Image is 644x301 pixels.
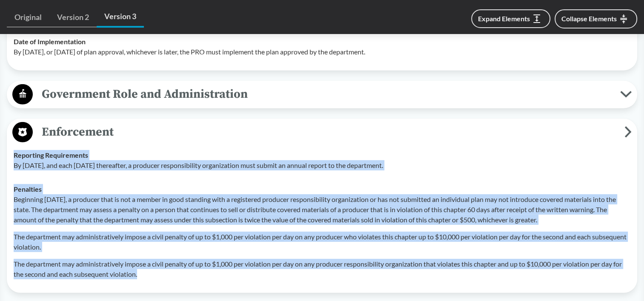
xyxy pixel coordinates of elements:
span: Enforcement [33,122,624,142]
p: The department may administratively impose a civil penalty of up to $1,000 per violation per day ... [14,259,630,279]
a: Original [7,8,49,27]
p: By [DATE], and each [DATE] thereafter, a producer responsibility organization must submit an annu... [14,160,630,170]
a: Version 2 [49,8,97,27]
button: Collapse Elements [555,9,637,28]
button: Government Role and Administration [10,84,634,105]
strong: Reporting Requirements [14,151,88,159]
strong: Penalties [14,185,42,193]
strong: Date of Implementation [14,37,86,45]
span: Government Role and Administration [33,85,620,104]
p: By [DATE], or [DATE] of plan approval, whichever is later, the PRO must implement the plan approv... [14,47,630,57]
a: Version 3 [97,7,144,28]
button: Enforcement [10,122,634,143]
p: Beginning [DATE], a producer that is not a member in good standing with a registered producer res... [14,194,630,225]
button: Expand Elements [471,9,550,28]
p: The department may administratively impose a civil penalty of up to $1,000 per violation per day ... [14,232,630,252]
